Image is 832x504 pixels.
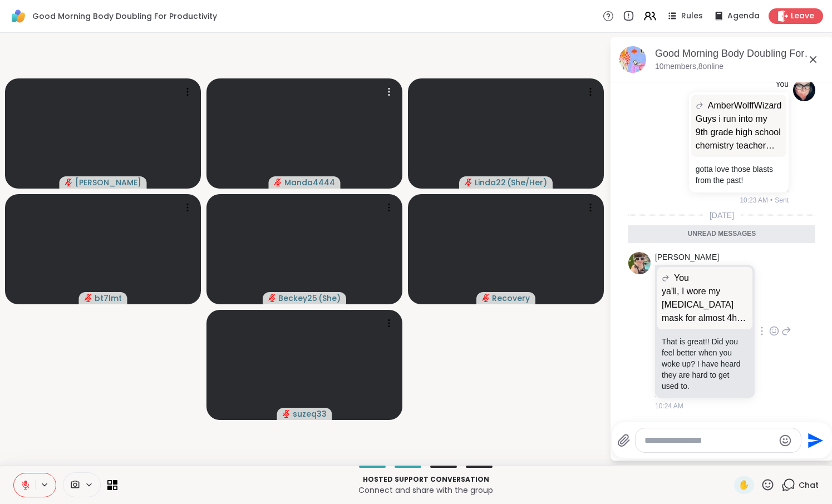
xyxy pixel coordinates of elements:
[655,252,719,263] a: [PERSON_NAME]
[727,11,760,22] span: Agenda
[284,177,335,188] span: Manda4444
[628,252,651,274] img: https://sharewell-space-live.sfo3.digitaloceanspaces.com/user-generated/3bf5b473-6236-4210-9da2-3...
[65,179,73,186] span: audio-muted
[507,177,547,188] span: ( She/Her )
[801,428,826,453] button: Send
[662,336,748,392] p: That is great!! Did you feel better when you woke up? I have heard they are hard to get used to.
[124,485,727,496] p: Connect and share with the group
[32,11,217,22] span: Good Morning Body Doubling For Productivity
[708,99,782,112] span: AmberWolffWizard
[492,293,530,304] span: Recovery
[644,435,774,446] textarea: Type your message
[124,475,727,485] p: Hosted support conversation
[95,293,122,304] span: bt7lmt
[775,79,789,90] h4: You
[318,293,341,304] span: ( She )
[75,177,141,188] span: [PERSON_NAME]
[85,294,92,302] span: audio-muted
[703,210,741,221] span: [DATE]
[791,11,814,22] span: Leave
[655,401,683,411] span: 10:24 AM
[662,285,748,325] p: ya'll, I wore my [MEDICAL_DATA] mask for almost 4hr and didn't wake up and feel like I was suffoc...
[628,225,815,243] div: Unread messages
[274,179,282,186] span: audio-muted
[619,46,646,73] img: Good Morning Body Doubling For Productivity, Oct 15
[793,79,815,101] img: https://sharewell-space-live.sfo3.digitaloceanspaces.com/user-generated/9d626cd0-0697-47e5-a38d-3...
[775,195,789,205] span: Sent
[283,410,291,418] span: audio-muted
[655,61,723,72] p: 10 members, 8 online
[475,177,506,188] span: Linda22
[674,271,689,285] span: You
[696,112,782,152] p: Guys i run into my 9th grade high school chemistry teacher alot and its hilarious to me lol
[740,195,768,205] span: 10:23 AM
[482,294,490,302] span: audio-muted
[465,179,472,186] span: audio-muted
[779,434,792,447] button: Emoji picker
[739,478,750,492] span: ✋
[799,480,819,491] span: Chat
[9,7,28,26] img: ShareWell Logomark
[770,195,772,205] span: •
[681,11,703,22] span: Rules
[278,293,317,304] span: Beckey25
[293,408,327,419] span: suzeq33
[655,47,824,61] div: Good Morning Body Doubling For Productivity, [DATE]
[696,164,782,186] p: gotta love those blasts from the past!
[268,294,276,302] span: audio-muted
